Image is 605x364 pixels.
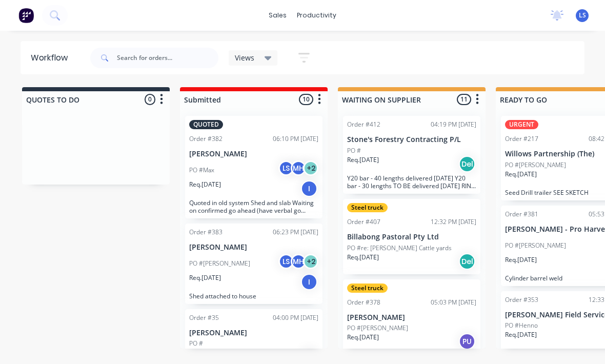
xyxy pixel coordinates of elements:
[347,323,408,333] p: PO #[PERSON_NAME]
[505,210,538,219] div: Order #381
[505,321,538,330] p: PO #Henno
[273,228,318,237] div: 06:23 PM [DATE]
[431,298,476,307] div: 05:03 PM [DATE]
[347,120,380,129] div: Order #412
[189,180,221,189] p: Req. [DATE]
[459,333,475,350] div: PU
[31,52,73,64] div: Workflow
[343,279,480,364] div: Steel truckOrder #37805:03 PM [DATE][PERSON_NAME]PO #[PERSON_NAME]Req.[DATE]PU
[18,8,34,23] img: Factory
[347,135,476,144] p: Stone's Forestry Contracting P/L
[291,160,306,176] div: MH
[117,48,218,68] input: Search for orders...
[185,224,322,304] div: Order #38306:23 PM [DATE][PERSON_NAME]PO #[PERSON_NAME]LSMH+2Req.[DATE]IShed attached to house
[505,295,538,305] div: Order #353
[347,146,361,155] p: PO #
[273,134,318,144] div: 06:10 PM [DATE]
[189,348,221,357] p: Req. [DATE]
[347,244,452,253] p: PO #re: [PERSON_NAME] Cattle yards
[291,254,306,269] div: MH
[343,116,480,194] div: Order #41204:19 PM [DATE]Stone's Forestry Contracting P/LPO #Req.[DATE]DelY20 bar - 40 lengths de...
[347,333,379,342] p: Req. [DATE]
[459,156,475,172] div: Del
[278,254,294,269] div: LS
[431,217,476,227] div: 12:32 PM [DATE]
[431,120,476,129] div: 04:19 PM [DATE]
[505,255,537,265] p: Req. [DATE]
[303,160,318,176] div: + 2
[459,253,475,270] div: Del
[505,241,566,250] p: PO #[PERSON_NAME]
[189,166,214,175] p: PO #Max
[185,116,322,218] div: QUOTEDOrder #38206:10 PM [DATE][PERSON_NAME]PO #MaxLSMH+2Req.[DATE]IQuoted in old system Shed and...
[189,134,223,144] div: Order #382
[505,160,566,170] p: PO #[PERSON_NAME]
[189,313,219,322] div: Order #35
[235,52,254,63] span: Views
[343,199,480,274] div: Steel truckOrder #40712:32 PM [DATE]Billabong Pastoral Pty LtdPO #re: [PERSON_NAME] Cattle yardsR...
[189,199,318,214] p: Quoted in old system Shed and slab Waiting on confirmed go ahead (have verbal go ahead from [PERS...
[347,298,380,307] div: Order #378
[347,203,388,212] div: Steel truck
[189,273,221,282] p: Req. [DATE]
[347,253,379,262] p: Req. [DATE]
[505,134,538,144] div: Order #217
[505,330,537,339] p: Req. [DATE]
[189,259,250,268] p: PO #[PERSON_NAME]
[189,228,223,237] div: Order #383
[347,217,380,227] div: Order #407
[301,180,317,197] div: I
[505,170,537,179] p: Req. [DATE]
[579,11,586,20] span: LS
[278,160,294,176] div: LS
[273,313,318,322] div: 04:00 PM [DATE]
[189,120,223,129] div: QUOTED
[505,120,538,129] div: URGENT
[347,155,379,165] p: Req. [DATE]
[303,254,318,269] div: + 2
[347,313,476,322] p: [PERSON_NAME]
[189,329,318,337] p: [PERSON_NAME]
[347,233,476,241] p: Billabong Pastoral Pty Ltd
[189,243,318,252] p: [PERSON_NAME]
[347,284,388,293] div: Steel truck
[264,8,292,23] div: sales
[189,292,318,300] p: Shed attached to house
[347,174,476,190] p: Y20 bar - 40 lengths delivered [DATE] Y20 bar - 30 lengths TO BE delivered [DATE] RING MAL 22/8 W...
[189,150,318,158] p: [PERSON_NAME]
[292,8,341,23] div: productivity
[301,274,317,290] div: I
[189,339,203,348] p: PO #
